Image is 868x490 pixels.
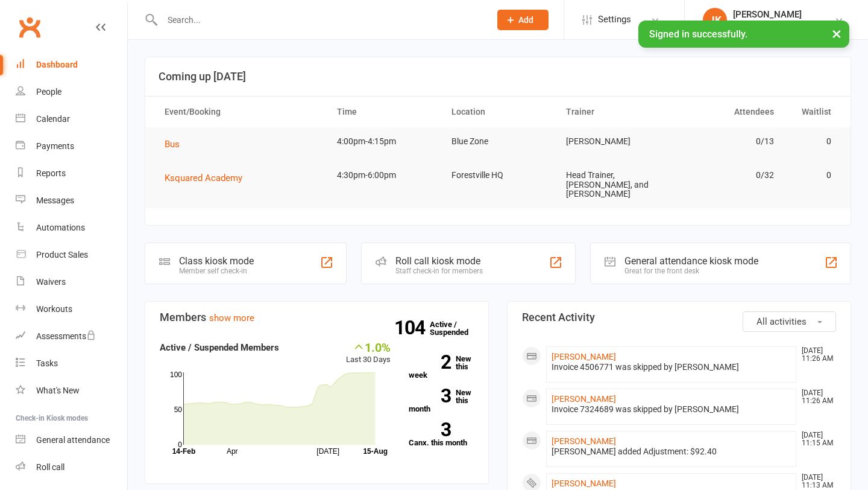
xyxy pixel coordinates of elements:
span: All activities [756,316,807,327]
div: What's New [36,386,80,395]
a: [PERSON_NAME] [552,479,616,488]
a: Product Sales [16,241,127,269]
div: Roll call kiosk mode [395,255,483,267]
div: Dashboard [36,60,78,69]
strong: 104 [394,319,430,337]
a: 104Active / Suspended [430,311,483,345]
th: Trainer [555,97,670,127]
th: Event/Booking [154,97,326,127]
a: Tasks [16,350,127,377]
a: General attendance kiosk mode [16,427,127,454]
div: General attendance kiosk mode [624,255,758,267]
a: People [16,78,127,106]
div: Ksquared Sportstyle pty ltd [733,20,834,31]
div: Class kiosk mode [179,255,254,267]
h3: Members [160,311,474,323]
div: Reports [36,168,66,178]
div: Roll call [36,462,64,472]
a: Dashboard [16,51,127,78]
a: [PERSON_NAME] [552,436,616,446]
span: Add [518,15,533,25]
time: [DATE] 11:13 AM [796,474,835,489]
div: Payments [36,141,74,151]
div: Workouts [36,304,72,314]
h3: Coming up [DATE] [159,71,837,83]
time: [DATE] 11:26 AM [796,389,835,405]
div: Waivers [36,277,66,287]
span: Ksquared Academy [165,173,242,183]
td: Head Trainer, [PERSON_NAME], and [PERSON_NAME] [555,161,670,208]
div: Tasks [36,358,58,368]
button: × [826,21,848,46]
div: Product Sales [36,250,88,259]
a: show more [209,313,254,323]
button: Ksquared Academy [165,171,251,185]
a: Assessments [16,323,127,350]
div: Assessments [36,331,96,341]
input: Search... [159,11,482,28]
a: 2New this week [409,355,474,379]
td: 4:00pm-4:15pm [326,127,441,156]
div: Member self check-in [179,267,254,275]
div: Automations [36,223,85,232]
div: Messages [36,196,74,205]
th: Time [326,97,441,127]
div: People [36,87,61,97]
span: Signed in successfully. [649,28,747,40]
th: Waitlist [785,97,842,127]
div: Staff check-in for members [395,267,483,275]
span: Settings [598,6,631,33]
td: 0 [785,161,842,189]
a: Reports [16,160,127,187]
a: 3New this month [409,389,474,413]
strong: 3 [409,387,451,405]
div: Great for the front desk [624,267,758,275]
h3: Recent Activity [522,311,836,323]
td: Blue Zone [441,127,555,156]
a: Workouts [16,296,127,323]
a: Clubworx [14,12,45,42]
td: 0/13 [670,127,784,156]
a: 3Canx. this month [409,422,474,447]
div: Last 30 Days [346,340,391,366]
th: Attendees [670,97,784,127]
a: Automations [16,214,127,241]
a: Calendar [16,106,127,133]
div: 1.0% [346,340,391,354]
span: Bus [165,139,180,150]
button: All activities [743,311,836,332]
td: [PERSON_NAME] [555,127,670,156]
strong: 2 [409,353,451,371]
a: What's New [16,377,127,404]
th: Location [441,97,555,127]
div: [PERSON_NAME] [733,9,834,20]
strong: Active / Suspended Members [160,342,279,353]
td: 4:30pm-6:00pm [326,161,441,189]
td: 0 [785,127,842,156]
a: Messages [16,187,127,214]
a: [PERSON_NAME] [552,394,616,404]
div: General attendance [36,435,110,445]
div: [PERSON_NAME] added Adjustment: $92.40 [552,447,791,457]
div: JK [703,8,727,32]
td: Forestville HQ [441,161,555,189]
div: Invoice 7324689 was skipped by [PERSON_NAME] [552,404,791,415]
a: [PERSON_NAME] [552,352,616,361]
div: Invoice 4506771 was skipped by [PERSON_NAME] [552,362,791,372]
strong: 3 [409,421,451,439]
a: Payments [16,133,127,160]
a: Waivers [16,269,127,296]
div: Calendar [36,114,70,124]
button: Add [497,10,549,30]
a: Roll call [16,454,127,481]
time: [DATE] 11:26 AM [796,347,835,363]
time: [DATE] 11:15 AM [796,431,835,447]
button: Bus [165,137,188,151]
td: 0/32 [670,161,784,189]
